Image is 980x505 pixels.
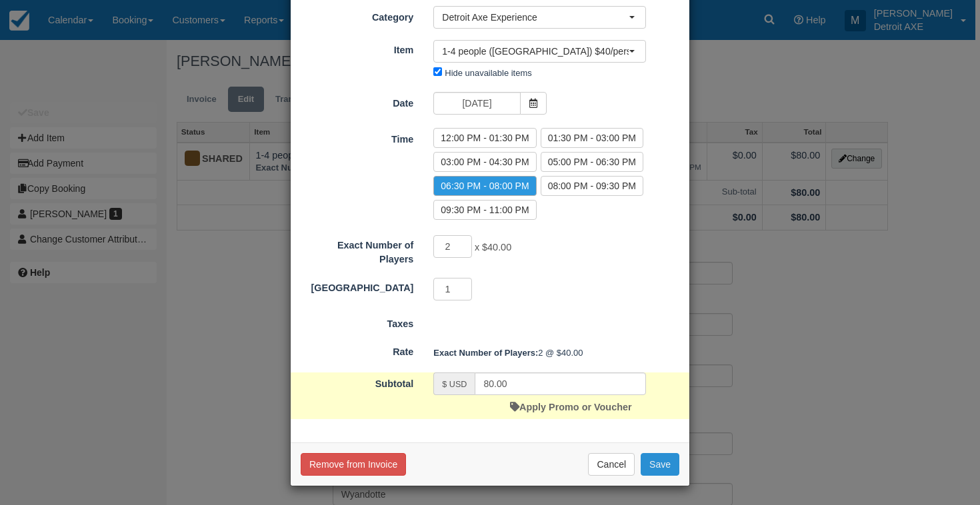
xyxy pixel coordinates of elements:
button: Detroit Axe Experience [433,6,646,29]
label: Exact Number of Players [291,234,423,266]
label: Category [291,6,423,25]
button: Save [641,453,679,476]
label: 06:30 PM - 08:00 PM [433,176,536,196]
label: Date [291,92,423,111]
span: x $40.00 [475,243,511,253]
input: Shared Arena [433,278,472,300]
button: 1-4 people ([GEOGRAPHIC_DATA]) $40/person (8) [433,40,646,63]
label: Rate [291,340,423,359]
label: 05:00 PM - 06:30 PM [541,152,643,172]
span: Detroit Axe Experience [442,11,629,24]
label: 09:30 PM - 11:00 PM [433,200,536,220]
a: Apply Promo or Voucher [510,402,631,412]
label: 08:00 PM - 09:30 PM [541,176,643,196]
input: Exact Number of Players [433,235,472,258]
label: Shared Arena [291,276,423,295]
label: Taxes [291,312,423,331]
label: 01:30 PM - 03:00 PM [541,128,643,148]
label: Time [291,128,423,147]
label: Subtotal [291,372,423,391]
label: Item [291,39,423,57]
div: 2 @ $40.00 [423,342,689,364]
small: $ USD [442,380,467,389]
label: 12:00 PM - 01:30 PM [433,128,536,148]
label: Hide unavailable items [445,68,531,78]
strong: Exact Number of Players [433,348,538,358]
label: 03:00 PM - 04:30 PM [433,152,536,172]
button: Cancel [588,453,635,476]
button: Remove from Invoice [301,453,406,476]
span: 1-4 people ([GEOGRAPHIC_DATA]) $40/person (8) [442,45,629,58]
